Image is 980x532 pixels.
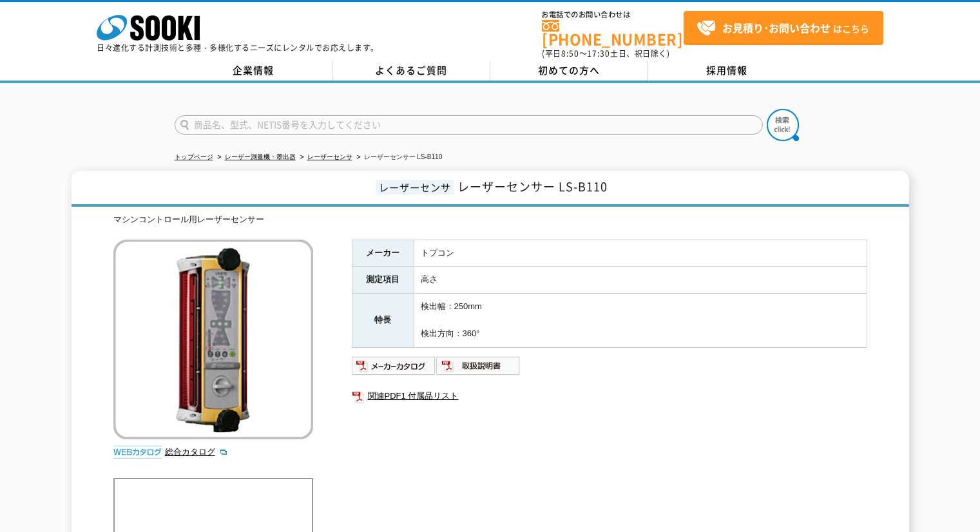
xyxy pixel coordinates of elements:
[175,61,332,81] a: 企業情報
[352,388,867,404] a: 関連PDF1 付属品リスト
[684,11,883,45] a: お見積り･お問い合わせはこちら
[436,356,521,376] img: 取扱説明書
[697,19,869,38] span: はこちら
[542,20,684,46] a: [PHONE_NUMBER]
[538,63,600,77] span: 初めての方へ
[225,153,296,160] a: レーザー測量機・墨出器
[113,213,867,227] div: マシンコントロール用レーザーセンサー
[113,240,313,439] img: レーザーセンサー LS-B110
[352,294,414,347] th: 特長
[648,61,806,81] a: 採用情報
[175,153,213,160] a: トップページ
[542,48,669,59] span: (平日 ～ 土日、祝日除く)
[113,446,162,459] img: webカタログ
[175,115,763,135] input: 商品名、型式、NETIS番号を入力してください
[542,11,684,19] span: お電話でのお問い合わせは
[352,267,414,294] th: 測定項目
[414,240,867,267] td: トプコン
[376,180,454,195] span: レーザーセンサ
[165,447,228,457] a: 総合カタログ
[352,356,436,376] img: メーカーカタログ
[414,267,867,294] td: 高さ
[587,48,610,59] span: 17:30
[490,61,648,81] a: 初めての方へ
[332,61,490,81] a: よくあるご質問
[97,44,379,52] p: 日々進化する計測技術と多種・多様化するニーズにレンタルでお応えします。
[722,20,831,35] strong: お見積り･お問い合わせ
[352,240,414,267] th: メーカー
[414,294,867,347] td: 検出幅：250mm 検出方向：360°
[767,109,799,141] img: btn_search.png
[352,364,436,374] a: メーカーカタログ
[436,364,521,374] a: 取扱説明書
[457,178,608,195] span: レーザーセンサー LS-B110
[561,48,579,59] span: 8:50
[307,153,352,160] a: レーザーセンサ
[354,151,443,164] li: レーザーセンサー LS-B110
